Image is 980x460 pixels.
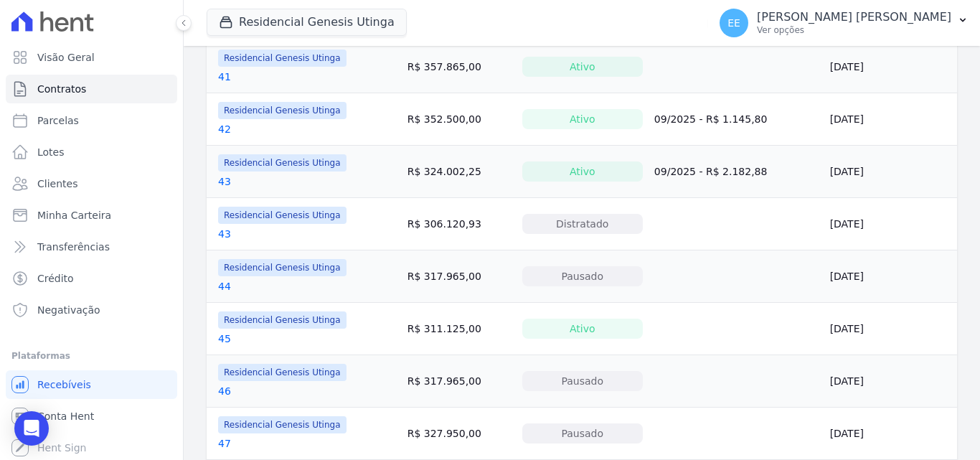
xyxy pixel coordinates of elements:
a: 44 [218,279,231,294]
span: Transferências [37,240,110,254]
a: Crédito [6,264,177,293]
a: 43 [218,227,231,241]
a: 43 [218,174,231,189]
span: Residencial Genesis Utinga [218,207,347,224]
td: [DATE] [824,93,957,146]
td: [DATE] [824,146,957,198]
div: Distratado [522,214,643,234]
span: Visão Geral [37,50,95,65]
a: Minha Carteira [6,201,177,230]
a: 09/2025 - R$ 1.145,80 [654,113,768,125]
div: Pausado [522,371,643,391]
td: [DATE] [824,303,957,355]
span: Lotes [37,145,65,159]
a: 41 [218,70,231,84]
button: Residencial Genesis Utinga [207,9,407,36]
a: 46 [218,384,231,398]
div: Ativo [522,57,643,77]
span: Clientes [37,177,77,191]
td: R$ 357.865,00 [402,41,517,93]
div: Pausado [522,266,643,286]
td: R$ 352.500,00 [402,93,517,146]
div: Ativo [522,319,643,339]
div: Ativo [522,161,643,182]
a: Lotes [6,138,177,166]
td: [DATE] [824,198,957,250]
td: R$ 327.950,00 [402,408,517,460]
a: 45 [218,332,231,346]
span: Residencial Genesis Utinga [218,416,347,433]
td: [DATE] [824,355,957,408]
td: R$ 317.965,00 [402,250,517,303]
td: [DATE] [824,41,957,93]
span: Parcelas [37,113,79,128]
button: EE [PERSON_NAME] [PERSON_NAME] Ver opções [708,3,980,43]
span: Residencial Genesis Utinga [218,364,347,381]
span: Residencial Genesis Utinga [218,259,347,276]
a: Contratos [6,75,177,103]
span: Conta Hent [37,409,94,423]
a: Parcelas [6,106,177,135]
a: Conta Hent [6,402,177,431]
td: R$ 317.965,00 [402,355,517,408]
a: Negativação [6,296,177,324]
span: Contratos [37,82,86,96]
p: [PERSON_NAME] [PERSON_NAME] [757,10,951,24]
a: 09/2025 - R$ 2.182,88 [654,166,768,177]
div: Open Intercom Messenger [14,411,49,446]
a: 42 [218,122,231,136]
span: Residencial Genesis Utinga [218,102,347,119]
span: Recebíveis [37,377,91,392]
span: EE [727,18,740,28]
a: Recebíveis [6,370,177,399]
a: Transferências [6,233,177,261]
span: Negativação [37,303,100,317]
div: Ativo [522,109,643,129]
td: R$ 306.120,93 [402,198,517,250]
td: R$ 311.125,00 [402,303,517,355]
div: Pausado [522,423,643,443]
span: Residencial Genesis Utinga [218,154,347,172]
p: Ver opções [757,24,951,36]
a: Visão Geral [6,43,177,72]
div: Plataformas [11,347,171,365]
span: Minha Carteira [37,208,111,222]
td: [DATE] [824,250,957,303]
span: Residencial Genesis Utinga [218,311,347,329]
td: [DATE] [824,408,957,460]
a: 47 [218,436,231,451]
span: Residencial Genesis Utinga [218,50,347,67]
span: Crédito [37,271,74,286]
a: Clientes [6,169,177,198]
td: R$ 324.002,25 [402,146,517,198]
